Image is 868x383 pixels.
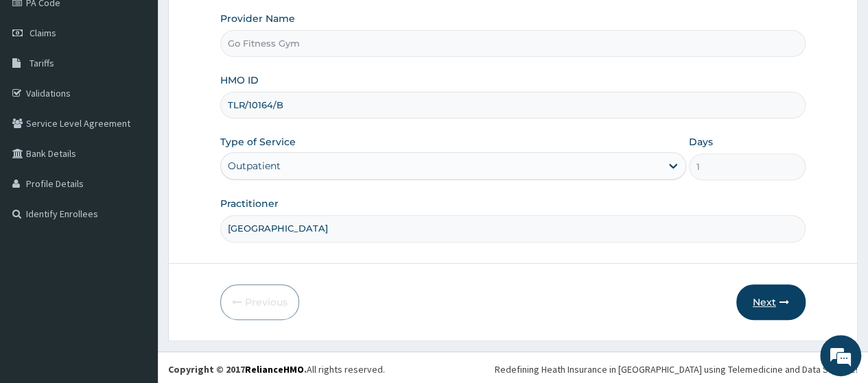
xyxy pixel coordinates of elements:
[736,284,806,320] button: Next
[495,362,858,376] div: Redefining Heath Insurance in [GEOGRAPHIC_DATA] using Telemedicine and Data Science!
[30,57,54,69] span: Tariffs
[220,284,299,320] button: Previous
[220,135,296,149] label: Type of Service
[689,135,713,149] label: Days
[168,363,307,375] strong: Copyright © 2017 .
[220,12,295,25] label: Provider Name
[220,92,806,119] input: Enter HMO ID
[220,215,806,242] input: Enter Name
[220,197,279,210] label: Practitioner
[220,73,259,87] label: HMO ID
[30,27,56,39] span: Claims
[245,363,304,375] a: RelianceHMO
